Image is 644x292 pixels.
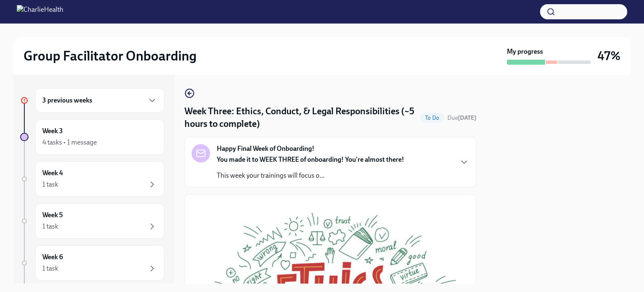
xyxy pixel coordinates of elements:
[42,168,63,178] h6: Week 4
[184,105,417,130] h4: Week Three: Ethics, Conduct, & Legal Responsibilities (~5 hours to complete)
[217,171,404,180] p: This week your trainings will focus o...
[20,161,164,197] a: Week 41 task
[35,88,164,113] div: 3 previous weeks
[20,119,164,155] a: Week 34 tasks • 1 message
[17,5,63,18] img: CharlieHealth
[217,155,404,163] strong: You made it to WEEK THREE of onboarding! You're almost there!
[42,180,58,189] div: 1 task
[42,126,63,136] h6: Week 3
[420,115,444,121] span: To Do
[217,144,314,153] strong: Happy Final Week of Onboarding!
[447,114,476,122] span: September 29th, 2025 09:00
[42,138,97,147] div: 4 tasks • 1 message
[597,48,621,63] h3: 47%
[23,47,197,64] h2: Group Facilitator Onboarding
[42,264,58,273] div: 1 task
[42,210,63,220] h6: Week 5
[20,245,164,281] a: Week 61 task
[42,222,58,231] div: 1 task
[42,96,92,105] h6: 3 previous weeks
[458,114,476,121] strong: [DATE]
[42,253,63,262] h6: Week 6
[20,203,164,239] a: Week 51 task
[447,114,476,121] span: Due
[507,47,543,56] strong: My progress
